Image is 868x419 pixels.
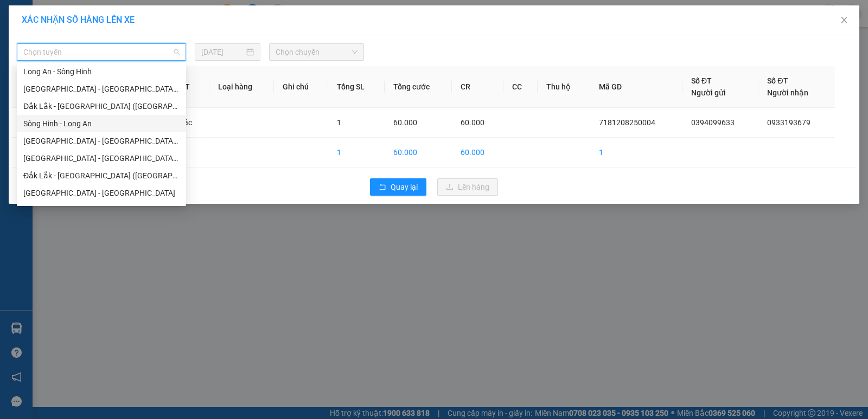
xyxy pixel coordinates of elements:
th: Thu hộ [538,66,590,108]
span: DĐ: [93,43,108,55]
span: 0394099633 [691,118,735,127]
div: Tây Ninh - Đắk Lắk [17,184,186,202]
span: Số ĐT [767,76,788,85]
td: 1 [590,138,682,167]
div: Long An - Sông Hinh [17,63,186,80]
span: 7181208250004 [599,118,655,127]
div: [GEOGRAPHIC_DATA] - [GEOGRAPHIC_DATA] ([GEOGRAPHIC_DATA]) [23,135,180,147]
th: Mã GD [590,66,682,108]
div: Đắk Lắk - [GEOGRAPHIC_DATA] ([GEOGRAPHIC_DATA] mới) [23,100,180,112]
span: 60.000 [461,118,484,127]
div: Sông Hinh - Long An [23,118,180,130]
button: rollbackQuay lại [370,178,426,196]
span: Quay lại [391,181,418,193]
div: Sông Hinh - Long An [17,115,186,132]
th: Loại hàng [209,66,274,108]
div: DỌC ĐƯỜNG [93,9,216,22]
span: Số ĐT [691,76,712,85]
div: Sài Gòn - Đắk Lắk (BXMĐ mới) [17,80,186,98]
div: 0348005715 [93,22,216,37]
div: Long An - Sông Hinh [23,66,180,78]
th: Ghi chú [274,66,328,108]
td: 1 [11,108,51,138]
div: Đắk Lắk - Sài Gòn (BXMĐ mới) [17,98,186,115]
div: Đắk Lắk - [GEOGRAPHIC_DATA] ([GEOGRAPHIC_DATA]) [23,170,180,182]
button: uploadLên hàng [437,178,498,196]
th: ĐVT [166,66,209,108]
span: rollback [379,183,386,192]
div: Sài Gòn - Đắk Lắk (BXMT - BXMĐ cũ) [17,150,186,167]
div: Đắk Lắk - Tây Ninh [17,202,186,219]
div: VP Nông Trường 718 [9,9,85,35]
span: XÁC NHẬN SỐ HÀNG LÊN XE [22,15,135,25]
input: 12/08/2025 [201,46,244,58]
span: Chọn chuyến [276,44,358,60]
span: Nhận: [93,10,119,22]
div: [GEOGRAPHIC_DATA] - [GEOGRAPHIC_DATA] ([GEOGRAPHIC_DATA] mới) [23,83,180,95]
span: 0933193679 [767,118,810,127]
span: close [840,16,848,24]
div: Đắk Lắk - Sài Gòn (BXMT) [17,167,186,184]
span: Người gửi [691,88,726,97]
span: 1 [337,118,341,127]
span: Gửi: [9,10,26,22]
div: [GEOGRAPHIC_DATA] - [GEOGRAPHIC_DATA] [23,187,180,199]
td: 60.000 [385,138,452,167]
th: STT [11,66,51,108]
td: 60.000 [452,138,503,167]
th: CC [503,66,538,108]
th: Tổng cước [385,66,452,108]
div: 0385740620 [9,35,85,50]
div: [GEOGRAPHIC_DATA] - [GEOGRAPHIC_DATA] ([GEOGRAPHIC_DATA] - [GEOGRAPHIC_DATA] cũ) [23,152,180,164]
span: Chọn tuyến [23,44,180,60]
td: Khác [166,108,209,138]
span: Người nhận [767,88,808,97]
th: CR [452,66,503,108]
span: CV [PERSON_NAME] [93,37,216,75]
div: Sài Gòn - Đắk Lắk (BXMT) [17,132,186,150]
th: Tổng SL [328,66,385,108]
span: 60.000 [393,118,417,127]
td: 1 [328,138,385,167]
button: Close [829,5,859,36]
